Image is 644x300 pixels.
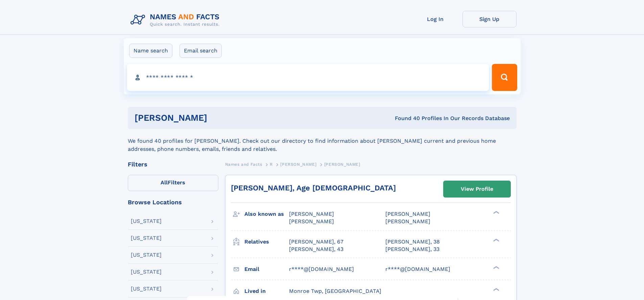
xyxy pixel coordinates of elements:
[244,263,289,275] h3: Email
[324,162,360,167] span: [PERSON_NAME]
[385,218,430,225] span: [PERSON_NAME]
[289,238,343,246] a: [PERSON_NAME], 67
[289,288,381,294] span: Monroe Twp, [GEOGRAPHIC_DATA]
[385,246,439,253] a: [PERSON_NAME], 33
[408,11,462,27] a: Log In
[492,210,500,215] div: ❯
[180,44,222,58] label: Email search
[127,64,489,91] input: search input
[492,238,500,242] div: ❯
[129,44,172,58] label: Name search
[444,181,510,197] a: View Profile
[492,265,500,270] div: ❯
[289,246,343,253] a: [PERSON_NAME], 43
[492,287,500,292] div: ❯
[385,211,430,217] span: [PERSON_NAME]
[244,236,289,248] h3: Relatives
[128,129,517,153] div: We found 40 profiles for [PERSON_NAME]. Check out our directory to find information about [PERSON...
[492,64,517,91] button: Search Button
[289,218,334,225] span: [PERSON_NAME]
[461,181,493,197] div: View Profile
[280,160,316,168] a: [PERSON_NAME]
[131,286,162,292] div: [US_STATE]
[280,162,316,167] span: [PERSON_NAME]
[131,235,162,241] div: [US_STATE]
[128,161,218,167] div: Filters
[385,238,440,246] a: [PERSON_NAME], 38
[244,285,289,297] h3: Lived in
[161,179,168,186] span: All
[135,114,301,122] h1: [PERSON_NAME]
[128,11,225,29] img: Logo Names and Facts
[128,175,218,191] label: Filters
[289,211,334,217] span: [PERSON_NAME]
[462,11,517,27] a: Sign Up
[225,160,262,168] a: Names and Facts
[131,218,162,224] div: [US_STATE]
[270,160,273,168] a: R
[270,162,273,167] span: R
[301,115,510,122] div: Found 40 Profiles In Our Records Database
[131,252,162,258] div: [US_STATE]
[244,208,289,220] h3: Also known as
[128,199,218,205] div: Browse Locations
[231,184,396,192] a: [PERSON_NAME], Age [DEMOGRAPHIC_DATA]
[131,269,162,275] div: [US_STATE]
